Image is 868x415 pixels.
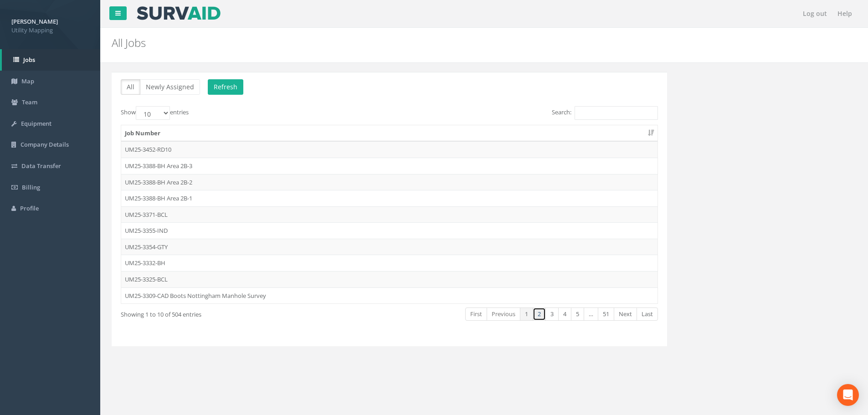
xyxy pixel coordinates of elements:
td: UM25-3332-BH [121,255,657,271]
span: Utility Mapping [11,26,89,35]
input: Search: [575,106,658,120]
td: UM25-3354-GTY [121,239,657,255]
a: … [584,307,598,321]
th: Job Number: activate to sort column ascending [121,125,657,142]
button: All [121,79,140,95]
a: [PERSON_NAME] Utility Mapping [11,15,89,34]
a: 4 [558,307,571,321]
strong: [PERSON_NAME] [11,17,58,26]
span: Data Transfer [21,162,61,170]
span: Jobs [23,56,35,64]
h2: All Jobs [112,37,730,49]
button: Refresh [208,79,243,95]
a: First [465,307,487,321]
span: Billing [22,183,40,191]
label: Search: [552,106,658,120]
label: Show entries [121,106,189,120]
td: UM25-3325-BCL [121,271,657,287]
a: Previous [487,307,520,321]
div: Open Intercom Messenger [837,384,859,406]
td: UM25-3452-RD10 [121,141,657,158]
span: Map [21,77,34,85]
a: 51 [598,307,614,321]
a: 1 [520,307,533,321]
td: UM25-3355-IND [121,222,657,239]
span: Team [22,98,37,106]
a: 3 [545,307,559,321]
a: 5 [571,307,584,321]
td: UM25-3388-BH Area 2B-1 [121,190,657,206]
a: 2 [533,307,546,321]
span: Company Details [21,140,69,149]
button: Newly Assigned [140,79,200,95]
a: Jobs [2,49,100,71]
a: Last [637,307,658,321]
td: UM25-3388-BH Area 2B-2 [121,174,657,190]
td: UM25-3371-BCL [121,206,657,223]
a: Next [614,307,637,321]
span: Profile [20,204,39,212]
td: UM25-3309-CAD Boots Nottingham Manhole Survey [121,287,657,304]
div: Showing 1 to 10 of 504 entries [121,307,337,319]
span: Equipment [21,119,51,128]
td: UM25-3388-BH Area 2B-3 [121,158,657,174]
select: Showentries [136,106,170,120]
